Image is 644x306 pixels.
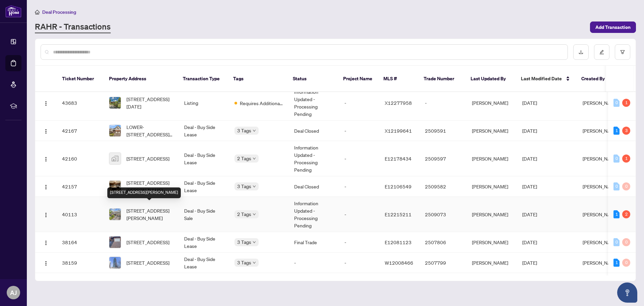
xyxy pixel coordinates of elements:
div: 1 [613,127,620,135]
button: Logo [41,181,51,192]
div: 0 [622,182,630,190]
td: 2507799 [420,253,467,273]
td: 37226 [57,273,104,294]
span: LOWER-[STREET_ADDRESS][PERSON_NAME] [126,123,173,138]
td: [PERSON_NAME] [467,232,517,253]
img: Logo [43,157,49,162]
img: thumbnail-img [109,181,121,192]
td: - [339,197,379,232]
button: download [573,44,589,60]
th: Property Address [104,66,177,92]
span: [PERSON_NAME] [583,211,619,217]
img: Logo [43,184,49,190]
span: [PERSON_NAME] [583,128,619,134]
span: Add Transaction [595,22,631,33]
td: 2509597 [420,141,467,176]
th: Trade Number [418,66,465,92]
td: - [420,85,467,121]
td: - [289,273,339,294]
div: 2 [622,210,630,218]
img: thumbnail-img [109,125,121,136]
span: down [253,157,256,160]
span: [STREET_ADDRESS][PERSON_NAME] [126,179,173,194]
td: [PERSON_NAME] [467,121,517,141]
span: X12199641 [385,128,412,134]
div: 1 [622,155,630,163]
span: 3 Tags [237,182,251,190]
span: [DATE] [522,128,537,134]
span: Requires Additional Docs [240,99,283,107]
td: - [339,85,379,121]
span: down [253,185,256,188]
td: 43683 [57,85,104,121]
span: [DATE] [522,100,537,106]
th: Ticket Number [57,66,104,92]
td: Information Updated - Processing Pending [289,197,339,232]
button: Logo [41,237,51,248]
th: MLS # [378,66,418,92]
td: Deal - Buy Side Sale [179,197,229,232]
span: 3 Tags [237,259,251,266]
span: [STREET_ADDRESS][PERSON_NAME] [126,207,173,222]
button: Logo [41,153,51,164]
button: Logo [41,257,51,268]
td: [PERSON_NAME] [467,141,517,176]
span: 2 Tags [237,155,251,162]
td: Deal - Buy Side Lease [179,232,229,253]
img: thumbnail-img [109,209,121,220]
span: down [253,129,256,132]
td: 2509591 [420,121,467,141]
a: RAHR - Transactions [35,21,111,33]
img: logo [5,5,21,17]
button: Open asap [617,282,637,303]
span: [STREET_ADDRESS] [126,155,169,162]
td: - [289,253,339,273]
td: Final Trade [289,232,339,253]
img: thumbnail-img [109,257,121,268]
th: Status [287,66,338,92]
td: - [339,273,379,294]
td: 40113 [57,197,104,232]
td: Deal Closed [289,176,339,197]
img: Logo [43,212,49,218]
img: Logo [43,129,49,134]
button: Logo [41,97,51,108]
span: [PERSON_NAME] [583,156,619,162]
span: [PERSON_NAME] [583,100,619,106]
div: 1 [613,259,620,267]
span: Deal Processing [42,9,76,15]
td: Deal - Buy Side Lease [179,141,229,176]
span: 2 Tags [237,210,251,218]
img: Logo [43,261,49,266]
td: - [339,121,379,141]
td: 42157 [57,176,104,197]
div: 3 [622,127,630,135]
div: 0 [613,99,620,107]
div: 0 [622,259,630,267]
span: [STREET_ADDRESS] [126,238,169,246]
div: 0 [613,238,620,246]
span: E12215211 [385,211,412,217]
div: 0 [613,155,620,163]
td: 2509073 [420,197,467,232]
span: E12081123 [385,239,412,245]
td: - [339,176,379,197]
td: [PERSON_NAME] [467,273,517,294]
td: - [339,253,379,273]
th: Project Name [338,66,378,92]
button: edit [594,44,609,60]
td: Deal - Buy Side Lease [179,176,229,197]
span: 3 Tags [237,238,251,246]
td: - [339,141,379,176]
span: down [253,241,256,244]
td: Information Updated - Processing Pending [289,141,339,176]
span: down [253,261,256,264]
span: home [35,10,40,14]
td: [PERSON_NAME] [467,85,517,121]
th: Last Modified Date [516,66,576,92]
button: Logo [41,125,51,136]
td: Deal - Buy Side Lease [179,253,229,273]
td: Information Updated - Processing Pending [289,85,339,121]
th: Created By [576,66,616,92]
td: Deal - Buy Side Lease [179,121,229,141]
